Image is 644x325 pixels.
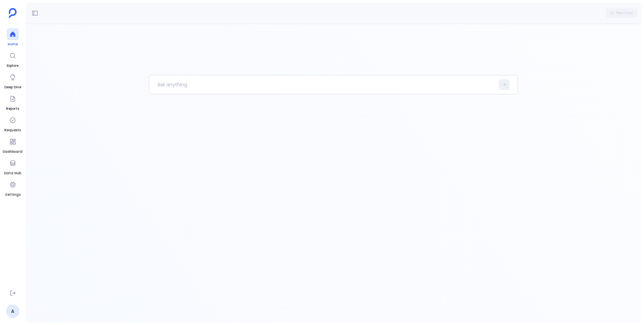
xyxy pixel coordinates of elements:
[6,106,19,111] span: Reports
[9,8,17,18] img: petavue logo
[7,28,19,47] a: Home
[4,128,21,133] span: Requests
[5,192,20,197] span: Settings
[3,149,22,154] span: Dashboard
[4,114,21,133] a: Requests
[6,305,19,318] a: A
[4,71,21,90] a: Deep Dive
[3,136,22,154] a: Dashboard
[4,171,21,176] span: Data Hub
[4,157,21,176] a: Data Hub
[6,93,19,111] a: Reports
[5,179,20,197] a: Settings
[7,42,19,47] span: Home
[4,85,21,90] span: Deep Dive
[7,63,19,68] span: Explore
[7,50,19,68] a: Explore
